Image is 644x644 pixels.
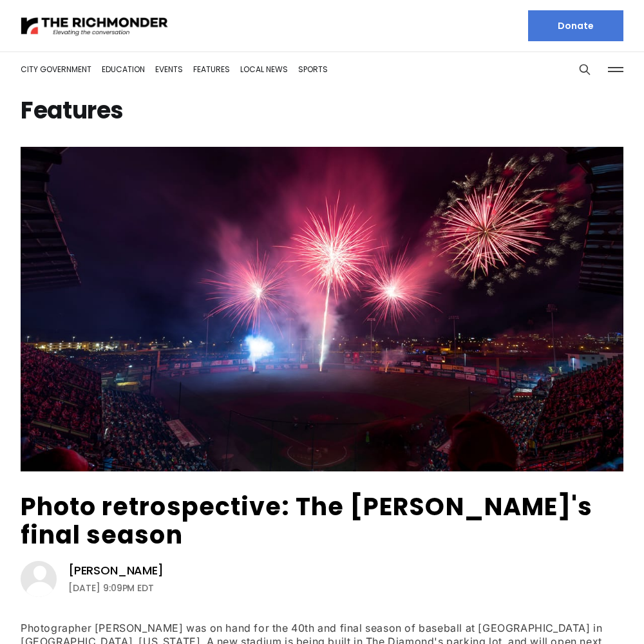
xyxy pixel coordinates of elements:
a: Education [102,64,145,75]
a: Sports [298,64,328,75]
a: Photo retrospective: The [PERSON_NAME]'s final season [21,489,592,552]
a: Features [193,64,230,75]
iframe: portal-trigger [535,581,644,644]
time: [DATE] 9:09PM EDT [68,580,154,596]
a: [PERSON_NAME] [68,563,164,578]
a: Local News [240,64,288,75]
a: Events [155,64,183,75]
a: City Government [21,64,91,75]
h1: Features [21,100,623,121]
button: Search this site [575,60,594,79]
a: Donate [528,10,623,41]
img: The Richmonder [21,15,169,37]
